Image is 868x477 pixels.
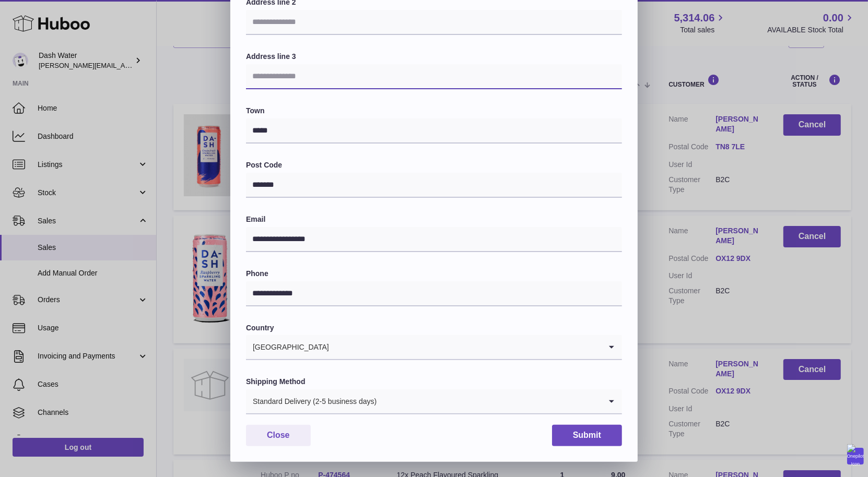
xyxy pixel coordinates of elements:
div: Search for option [246,335,622,360]
label: Shipping Method [246,377,622,387]
label: Post Code [246,160,622,170]
label: Country [246,323,622,333]
span: Standard Delivery (2-5 business days) [246,389,377,413]
input: Search for option [330,335,601,359]
button: Submit [552,425,622,446]
label: Address line 3 [246,52,622,62]
button: Close [246,425,311,446]
input: Search for option [377,389,601,413]
label: Phone [246,269,622,279]
label: Town [246,106,622,116]
span: [GEOGRAPHIC_DATA] [246,335,330,359]
div: Search for option [246,389,622,414]
label: Email [246,214,622,224]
